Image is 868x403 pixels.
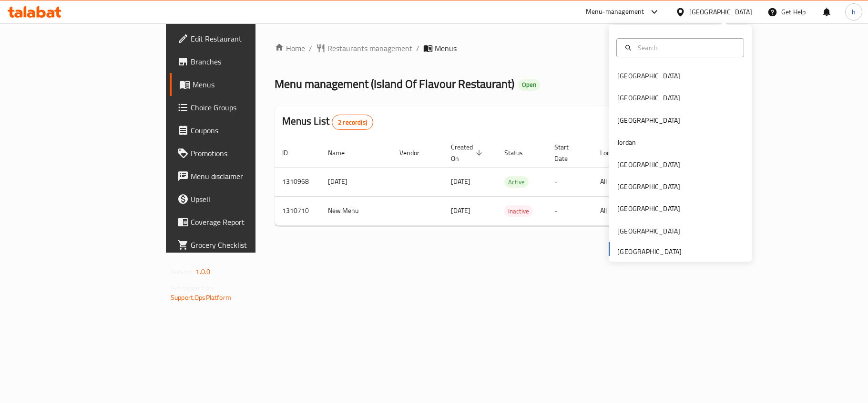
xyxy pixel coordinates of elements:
[191,56,303,67] span: Branches
[275,42,683,54] nav: breadcrumb
[316,42,412,54] a: Restaurants management
[171,265,194,278] span: Version:
[195,265,210,278] span: 1.0.0
[170,211,311,233] a: Coverage Report
[617,181,680,192] div: [GEOGRAPHIC_DATA]
[170,188,311,211] a: Upsell
[170,73,311,96] a: Menus
[592,167,642,196] td: All
[617,71,680,81] div: [GEOGRAPHIC_DATA]
[191,102,303,113] span: Choice Groups
[328,147,357,159] span: Name
[191,193,303,205] span: Upsell
[504,147,535,159] span: Status
[617,137,636,148] div: Jordan
[617,226,680,236] div: [GEOGRAPHIC_DATA]
[451,141,485,164] span: Created On
[399,147,432,159] span: Vendor
[634,42,738,53] input: Search
[547,167,592,196] td: -
[282,114,373,130] h2: Menus List
[689,7,752,17] div: [GEOGRAPHIC_DATA]
[554,141,581,164] span: Start Date
[170,142,311,165] a: Promotions
[191,148,303,159] span: Promotions
[600,147,630,159] span: Locale
[191,239,303,251] span: Grocery Checklist
[592,196,642,225] td: All
[191,33,303,44] span: Edit Restaurant
[416,42,419,54] li: /
[170,27,311,50] a: Edit Restaurant
[547,196,592,225] td: -
[191,170,303,182] span: Menu disclaimer
[191,216,303,228] span: Coverage Report
[332,118,373,127] span: 2 record(s)
[275,138,748,226] table: enhanced table
[327,42,412,54] span: Restaurants management
[193,79,303,90] span: Menus
[586,6,644,18] div: Menu-management
[275,73,514,95] span: Menu management ( Island Of Flavour Restaurant )
[170,50,311,73] a: Branches
[617,115,680,126] div: [GEOGRAPHIC_DATA]
[170,96,311,119] a: Choice Groups
[191,125,303,136] span: Coupons
[320,196,392,225] td: New Menu
[504,177,529,188] span: Active
[320,167,392,196] td: [DATE]
[617,203,680,214] div: [GEOGRAPHIC_DATA]
[171,291,231,304] a: Support.OpsPlatform
[435,42,457,54] span: Menus
[518,81,540,89] span: Open
[617,159,680,170] div: [GEOGRAPHIC_DATA]
[451,175,470,188] span: [DATE]
[332,115,373,130] div: Total records count
[170,233,311,256] a: Grocery Checklist
[170,119,311,142] a: Coupons
[451,204,470,217] span: [DATE]
[852,7,856,17] span: h
[504,206,533,217] span: Inactive
[504,176,529,188] div: Active
[282,147,300,159] span: ID
[171,282,214,294] span: Get support on:
[170,165,311,188] a: Menu disclaimer
[617,93,680,103] div: [GEOGRAPHIC_DATA]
